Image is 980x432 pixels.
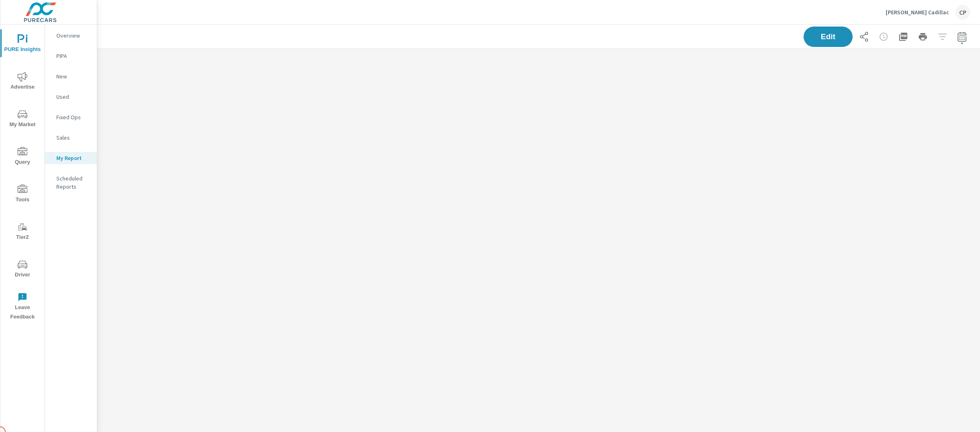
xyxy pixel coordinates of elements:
p: PIPA [56,52,90,60]
span: Leave Feedback [3,292,42,322]
div: Overview [45,29,97,42]
span: Driver [3,260,42,280]
div: nav menu [0,24,45,325]
span: Advertise [3,72,42,92]
p: New [56,72,90,80]
div: CP [955,5,970,20]
button: Share Report [856,29,872,45]
span: Tier2 [3,222,42,242]
button: Print Report [915,29,931,45]
span: Tools [3,185,42,205]
div: Fixed Ops [45,111,97,123]
div: PIPA [45,50,97,62]
span: My Market [3,109,42,129]
p: Overview [56,31,90,40]
span: PURE Insights [3,34,42,54]
p: My Report [56,154,90,162]
p: [PERSON_NAME] Cadillac [886,9,949,16]
span: Edit [812,33,844,40]
p: Used [56,93,90,101]
span: Query [3,147,42,167]
div: Sales [45,131,97,144]
button: "Export Report to PDF" [895,29,911,45]
button: Select Date Range [954,29,970,45]
p: Scheduled Reports [56,174,90,191]
p: Sales [56,134,90,142]
button: Edit [804,27,853,47]
div: New [45,70,97,82]
div: Used [45,91,97,103]
p: Fixed Ops [56,113,90,121]
div: Scheduled Reports [45,172,97,193]
div: My Report [45,152,97,164]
